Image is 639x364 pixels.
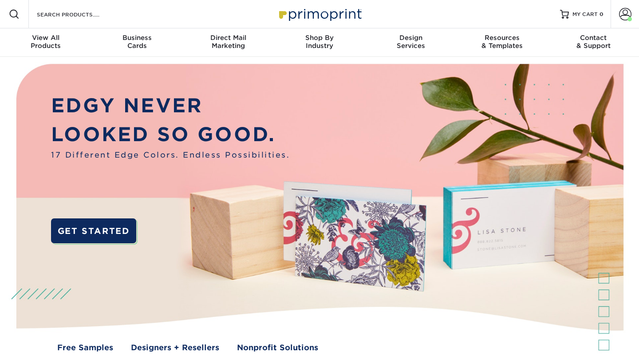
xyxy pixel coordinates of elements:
a: Resources& Templates [457,28,548,57]
span: 17 Different Edge Colors. Endless Possibilities. [51,149,290,161]
img: Primoprint [275,4,364,24]
span: Design [365,34,457,42]
div: & Templates [457,34,548,50]
span: Resources [457,34,548,42]
span: MY CART [572,11,598,18]
span: Direct Mail [182,34,274,42]
span: Shop By [274,34,365,42]
p: EDGY NEVER [51,91,290,120]
div: Cards [91,34,183,50]
span: Contact [548,34,639,42]
span: Business [91,34,183,42]
p: LOOKED SO GOOD. [51,120,290,149]
a: BusinessCards [91,28,183,57]
a: Free Samples [57,342,113,353]
span: 0 [600,11,603,17]
a: Shop ByIndustry [274,28,365,57]
a: GET STARTED [51,218,136,244]
div: Services [365,34,457,50]
a: Designers + Resellers [131,342,219,353]
div: Industry [274,34,365,50]
a: Nonprofit Solutions [237,342,318,353]
input: SEARCH PRODUCTS..... [36,9,122,20]
a: DesignServices [365,28,457,57]
div: Marketing [182,34,274,50]
a: Direct MailMarketing [182,28,274,57]
a: Contact& Support [548,28,639,57]
div: & Support [548,34,639,50]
